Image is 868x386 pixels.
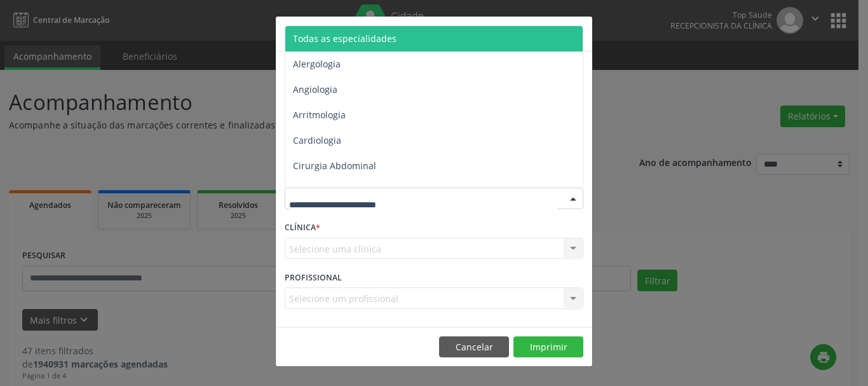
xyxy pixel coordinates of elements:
span: Alergologia [293,58,341,70]
label: CLÍNICA [285,218,320,238]
button: Imprimir [513,336,583,358]
span: Cardiologia [293,134,341,146]
h5: Relatório de agendamentos [285,25,430,42]
span: Arritmologia [293,109,346,121]
span: Angiologia [293,83,337,95]
button: Close [567,17,592,48]
button: Cancelar [439,336,509,358]
span: Cirurgia Abdominal [293,160,376,172]
span: Cirurgia Bariatrica [293,185,371,197]
label: PROFISSIONAL [285,268,342,287]
span: Todas as especialidades [293,32,397,45]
